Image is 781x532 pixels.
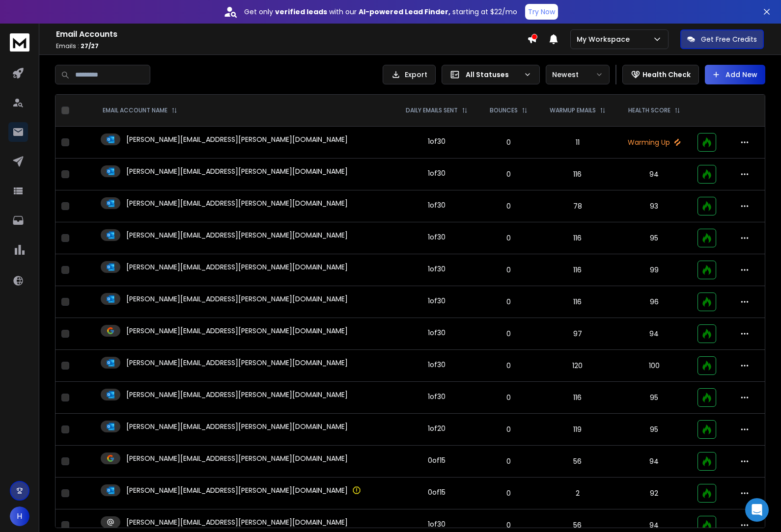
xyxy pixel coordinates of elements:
[406,106,458,114] p: DAILY EMAILS SENT
[642,70,691,80] p: Health Check
[428,519,446,529] div: 1 of 30
[617,190,692,222] td: 93
[485,425,532,434] p: 0
[490,106,518,114] p: BOUNCES
[126,485,348,495] p: [PERSON_NAME][EMAIL_ADDRESS][PERSON_NAME][DOMAIN_NAME]
[428,424,446,433] div: 1 of 20
[56,28,527,40] h1: Email Accounts
[126,198,348,208] p: [PERSON_NAME][EMAIL_ADDRESS][PERSON_NAME][DOMAIN_NAME]
[103,106,177,114] div: EMAIL ACCOUNT NAME
[745,498,769,522] div: Open Intercom Messenger
[428,232,446,242] div: 1 of 30
[705,65,765,84] button: Add New
[617,350,692,382] td: 100
[126,517,348,527] p: [PERSON_NAME][EMAIL_ADDRESS][PERSON_NAME][DOMAIN_NAME]
[10,33,29,52] img: logo
[126,453,348,463] p: [PERSON_NAME][EMAIL_ADDRESS][PERSON_NAME][DOMAIN_NAME]
[538,350,617,382] td: 120
[538,318,617,350] td: 97
[428,200,446,210] div: 1 of 30
[623,137,686,147] p: Warming Up
[126,294,348,304] p: [PERSON_NAME][EMAIL_ADDRESS][PERSON_NAME][DOMAIN_NAME]
[428,487,446,497] div: 0 of 15
[126,358,348,368] p: [PERSON_NAME][EMAIL_ADDRESS][PERSON_NAME][DOMAIN_NAME]
[680,29,764,49] button: Get Free Credits
[538,190,617,222] td: 78
[383,65,436,84] button: Export
[538,414,617,446] td: 119
[428,136,446,146] div: 1 of 30
[617,159,692,190] td: 94
[466,70,520,80] p: All Statuses
[617,478,692,509] td: 92
[10,506,29,526] button: H
[428,264,446,274] div: 1 of 30
[126,326,348,336] p: [PERSON_NAME][EMAIL_ADDRESS][PERSON_NAME][DOMAIN_NAME]
[275,7,327,17] strong: verified leads
[617,254,692,286] td: 99
[126,390,348,399] p: [PERSON_NAME][EMAIL_ADDRESS][PERSON_NAME][DOMAIN_NAME]
[485,297,532,307] p: 0
[550,106,596,114] p: WARMUP EMAILS
[617,414,692,446] td: 95
[428,360,446,370] div: 1 of 30
[81,42,99,50] span: 27 / 27
[538,446,617,478] td: 56
[617,318,692,350] td: 94
[126,262,348,272] p: [PERSON_NAME][EMAIL_ADDRESS][PERSON_NAME][DOMAIN_NAME]
[485,265,532,275] p: 0
[485,393,532,402] p: 0
[538,222,617,254] td: 116
[485,329,532,339] p: 0
[485,169,532,179] p: 0
[485,137,532,147] p: 0
[428,328,446,338] div: 1 of 30
[428,455,446,465] div: 0 of 15
[126,230,348,240] p: [PERSON_NAME][EMAIL_ADDRESS][PERSON_NAME][DOMAIN_NAME]
[525,4,558,20] button: Try Now
[617,382,692,414] td: 95
[485,456,532,466] p: 0
[428,296,446,306] div: 1 of 30
[428,168,446,178] div: 1 of 30
[538,254,617,286] td: 116
[485,488,532,498] p: 0
[622,65,699,84] button: Health Check
[701,34,757,44] p: Get Free Credits
[485,233,532,243] p: 0
[577,34,634,44] p: My Workspace
[126,134,348,144] p: [PERSON_NAME][EMAIL_ADDRESS][PERSON_NAME][DOMAIN_NAME]
[359,7,450,17] strong: AI-powered Lead Finder,
[485,201,532,211] p: 0
[617,446,692,478] td: 94
[528,7,555,17] p: Try Now
[538,286,617,318] td: 116
[428,392,446,401] div: 1 of 30
[617,286,692,318] td: 96
[126,422,348,431] p: [PERSON_NAME][EMAIL_ADDRESS][PERSON_NAME][DOMAIN_NAME]
[126,166,348,176] p: [PERSON_NAME][EMAIL_ADDRESS][PERSON_NAME][DOMAIN_NAME]
[244,7,517,17] p: Get only with our starting at $22/mo
[538,159,617,190] td: 116
[485,361,532,371] p: 0
[628,106,670,114] p: HEALTH SCORE
[56,42,527,50] p: Emails :
[538,127,617,159] td: 11
[485,520,532,530] p: 0
[546,65,610,84] button: Newest
[617,222,692,254] td: 95
[538,382,617,414] td: 116
[538,478,617,509] td: 2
